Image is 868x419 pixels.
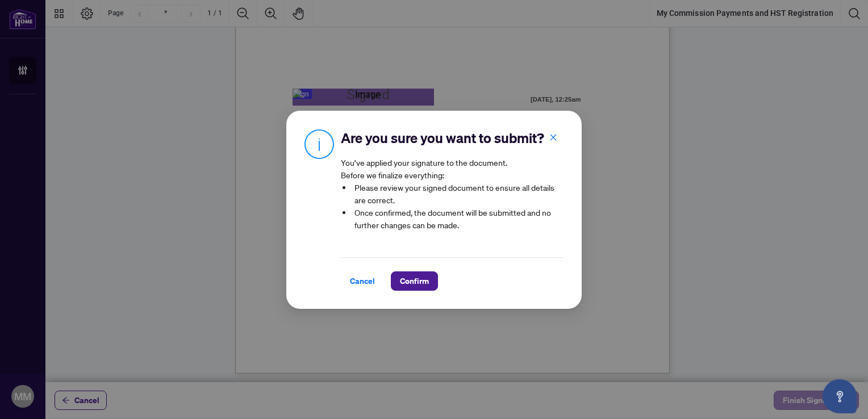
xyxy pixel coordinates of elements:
[391,271,438,291] button: Confirm
[341,271,384,291] button: Cancel
[341,129,564,147] h2: Are you sure you want to submit?
[400,272,429,290] span: Confirm
[352,206,564,231] li: Once confirmed, the document will be submitted and no further changes can be made.
[304,129,334,159] img: Info Icon
[341,156,564,239] article: You’ve applied your signature to the document. Before we finalize everything:
[350,272,375,290] span: Cancel
[352,181,564,206] li: Please review your signed document to ensure all details are correct.
[549,133,557,141] span: close
[823,379,857,413] button: Open asap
